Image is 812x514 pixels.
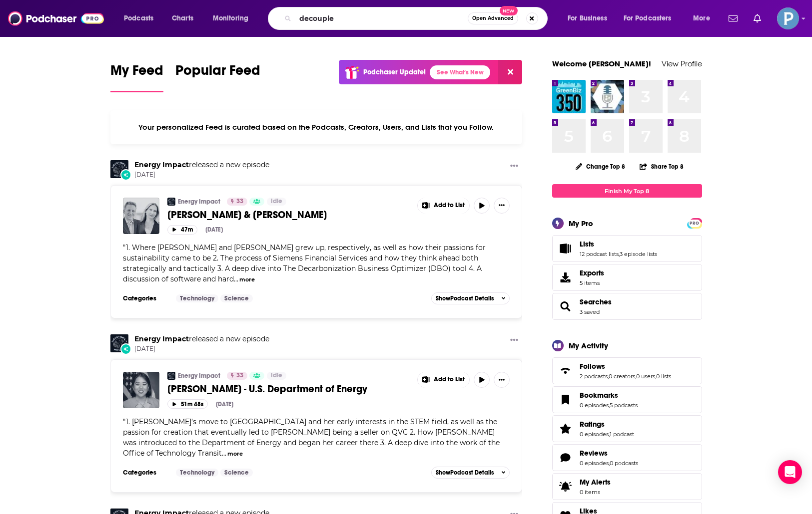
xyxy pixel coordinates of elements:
span: Podcasts [124,11,153,25]
span: Add to List [434,376,465,383]
button: Show profile menu [777,7,799,29]
span: For Podcasters [624,11,672,25]
a: Energy Impact [134,334,189,343]
span: PRO [689,220,701,227]
a: 12 podcast lists [580,251,619,257]
button: open menu [117,10,166,26]
button: Show More Button [418,372,470,388]
a: Science [220,469,253,477]
a: 0 lists [656,373,671,380]
button: Show More Button [506,334,522,347]
span: Bookmarks [552,386,702,413]
span: My Feed [110,62,163,85]
span: 33 [236,197,243,207]
span: Ratings [580,420,605,429]
a: Energy Impact [134,160,189,169]
button: open menu [617,10,686,26]
a: 33 [227,198,247,206]
a: My Alerts [552,473,702,500]
a: Technology [176,469,218,477]
a: Reviews [556,451,576,465]
a: Follows [556,364,576,378]
span: 1. Where [PERSON_NAME] and [PERSON_NAME] grew up, respectively, as well as how their passions for... [123,243,486,283]
a: Energy Impact [178,372,220,380]
a: View Profile [662,59,702,68]
a: Searches [556,299,576,313]
a: 1 podcast [610,431,634,438]
div: My Pro [569,219,593,228]
span: Exports [580,268,604,277]
a: Idle [267,198,286,206]
a: 0 episodes [580,431,609,438]
a: Finish My Top 8 [552,184,702,198]
span: My Alerts [580,478,611,487]
span: More [693,11,710,25]
a: Technology [176,294,218,302]
span: Exports [556,270,576,284]
span: Add to List [434,202,465,209]
span: 5 items [580,279,604,286]
div: New Episode [120,169,131,180]
button: more [239,275,255,284]
a: Energy Impact [110,160,128,178]
div: My Activity [569,341,608,350]
span: ... [222,449,226,458]
a: PRO [689,219,701,227]
button: open menu [561,10,620,26]
span: Show Podcast Details [436,469,494,476]
a: Science [220,294,253,302]
a: 2 podcasts [580,373,608,380]
span: 1. [PERSON_NAME]’s move to [GEOGRAPHIC_DATA] and her early interests in the STEM field, as well a... [123,417,500,458]
span: Show Podcast Details [436,295,494,302]
span: , [609,402,610,409]
span: ... [234,274,238,283]
span: , [635,373,636,380]
a: Anthony Casciano & Erika Gupta - Siemens [123,198,159,234]
a: See What's New [430,65,490,79]
span: , [608,373,609,380]
button: more [227,450,243,458]
img: The View (by: The Chemical Company) [591,80,624,113]
button: Show More Button [418,198,470,214]
a: 3 saved [580,308,600,315]
a: Searches [580,297,612,306]
span: For Business [568,11,607,25]
a: Ratings [580,420,634,429]
a: Energy Impact [167,198,175,206]
span: Logged in as PiperComms [777,7,799,29]
a: Welcome [PERSON_NAME]! [552,59,651,68]
a: 0 episodes [580,402,609,409]
span: , [609,431,610,438]
span: , [655,373,656,380]
button: Show More Button [494,372,510,388]
span: Popular Feed [175,62,260,85]
input: Search podcasts, credits, & more... [295,10,468,26]
img: Podchaser - Follow, Share and Rate Podcasts [8,9,104,28]
a: [PERSON_NAME] & [PERSON_NAME] [167,209,410,221]
button: ShowPodcast Details [431,467,510,479]
span: Lists [552,235,702,262]
div: [DATE] [205,226,223,233]
button: Show More Button [506,160,522,173]
a: Reviews [580,449,638,458]
img: User Profile [777,7,799,29]
span: [PERSON_NAME] & [PERSON_NAME] [167,209,327,221]
a: Bookmarks [580,391,638,400]
span: Idle [271,197,282,207]
img: Energy Impact [110,334,128,352]
span: Open Advanced [472,16,514,21]
span: , [619,251,620,257]
h3: released a new episode [134,160,269,170]
span: Bookmarks [580,391,618,400]
a: 5 podcasts [610,402,638,409]
a: Exports [552,264,702,291]
h3: Categories [123,469,168,477]
button: open menu [686,10,723,26]
span: Monitoring [213,11,248,25]
a: [PERSON_NAME] - U.S. Department of Energy [167,383,410,395]
a: 3 episode lists [620,251,657,257]
button: 47m [167,225,197,235]
button: open menu [206,10,261,26]
span: 0 items [580,489,611,496]
a: Lists [556,242,576,256]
